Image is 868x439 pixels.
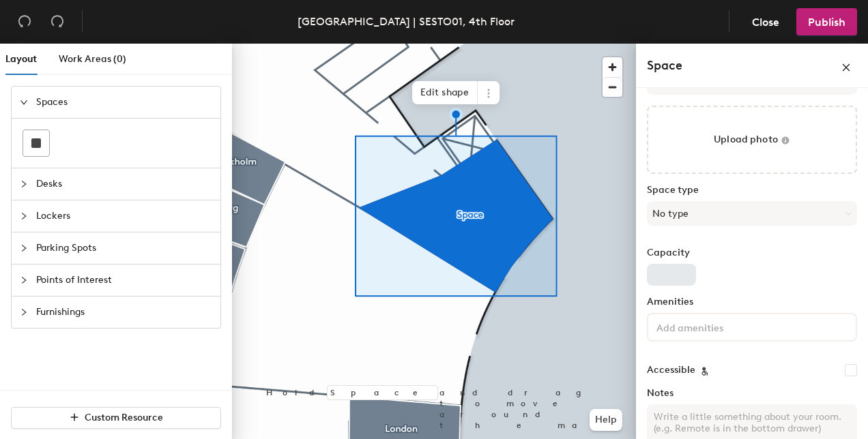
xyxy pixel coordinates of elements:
[647,185,857,196] label: Space type
[20,212,28,220] span: collapsed
[647,201,857,226] button: No type
[36,232,212,264] span: Parking Spots
[740,8,791,35] button: Close
[20,98,28,106] span: expanded
[5,53,37,65] span: Layout
[808,16,845,29] span: Publish
[647,247,857,258] label: Capacity
[20,244,28,252] span: collapsed
[412,81,478,104] span: Edit shape
[18,14,31,28] span: undo
[85,412,163,423] span: Custom Resource
[647,388,857,399] label: Notes
[647,365,695,376] label: Accessible
[36,87,212,118] span: Spaces
[20,308,28,316] span: collapsed
[796,8,857,35] button: Publish
[20,180,28,188] span: collapsed
[647,297,857,307] label: Amenities
[590,409,622,431] button: Help
[36,168,212,200] span: Desks
[654,318,777,335] input: Add amenities
[11,8,38,35] button: Undo (⌘ + Z)
[36,264,212,296] span: Points of Interest
[11,407,221,429] button: Custom Resource
[647,57,682,74] h4: Space
[20,276,28,284] span: collapsed
[298,13,515,30] div: [GEOGRAPHIC_DATA] | SESTO01, 4th Floor
[752,16,779,29] span: Close
[36,200,212,232] span: Lockers
[647,106,857,174] button: Upload photo
[841,63,851,72] span: close
[44,8,71,35] button: Redo (⌘ + ⇧ + Z)
[36,297,212,328] span: Furnishings
[59,53,126,65] span: Work Areas (0)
